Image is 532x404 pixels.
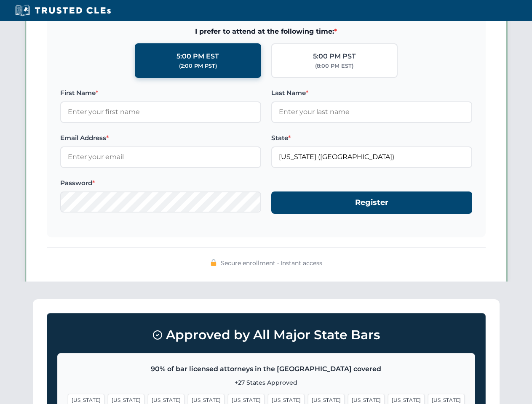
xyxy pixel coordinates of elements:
[13,4,113,17] img: Trusted CLEs
[221,258,322,268] span: Secure enrollment • Instant access
[179,62,217,70] div: (2:00 PM PST)
[271,88,472,98] label: Last Name
[68,378,465,387] p: +27 States Approved
[60,101,261,122] input: Enter your first name
[60,133,261,143] label: Email Address
[176,51,219,62] div: 5:00 PM EST
[57,324,475,346] h3: Approved by All Major State Bars
[271,101,472,122] input: Enter your last name
[271,191,472,214] button: Register
[60,26,472,37] span: I prefer to attend at the following time:
[60,146,261,167] input: Enter your email
[60,88,261,98] label: First Name
[60,178,261,188] label: Password
[210,259,217,266] img: 🔒
[68,364,465,375] p: 90% of bar licensed attorneys in the [GEOGRAPHIC_DATA] covered
[271,133,472,143] label: State
[313,51,356,62] div: 5:00 PM PST
[271,146,472,167] input: Florida (FL)
[315,62,353,70] div: (8:00 PM EST)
